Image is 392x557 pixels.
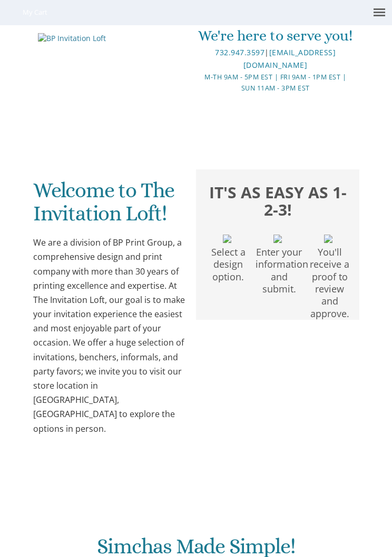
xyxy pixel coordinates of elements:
img: filter [273,235,282,243]
p: You'll receive a proof to review and approve. [307,244,354,320]
h1: Welcome to The Invitation Loft! [33,179,185,233]
a: 732.947.3597 [215,47,264,57]
img: BP Invitation Loft [38,33,106,44]
h2: It's as easy as 1-2-3! [202,182,354,220]
p: Enter your information and submit. [256,244,302,295]
a: [EMAIL_ADDRESS][DOMAIN_NAME] [243,47,336,70]
div: | [197,46,354,72]
img: filter [223,235,231,243]
img: filter [324,235,332,243]
div: We are a division of BP Print Group, a comprehensive design and print company with more than 30 y... [33,236,185,436]
div: M-Th 9am - 5pm EST | Fri 9am - 1pm EST | Sun 11am - 3pm EST [197,72,354,94]
p: Select a design option. [205,244,252,283]
div: We're here to serve you! [197,25,354,46]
